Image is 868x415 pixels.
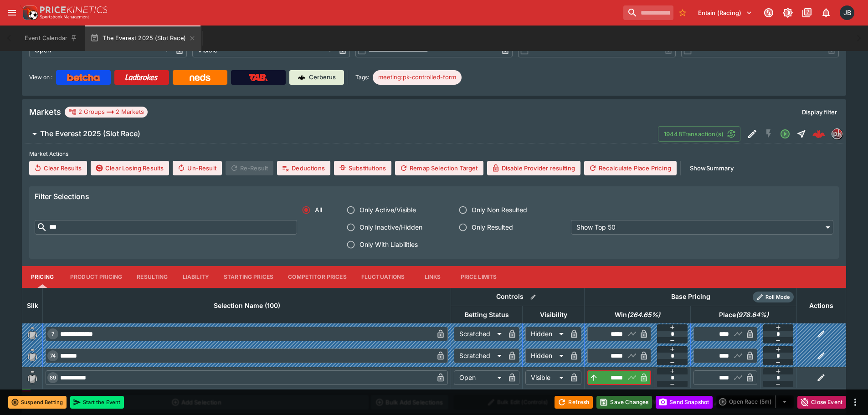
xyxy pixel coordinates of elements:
[50,331,56,337] span: 7
[22,266,63,288] button: Pricing
[173,161,221,175] button: Un-Result
[70,396,124,409] button: Start the Event
[29,147,839,161] label: Market Actions
[684,161,739,175] button: ShowSummary
[525,348,567,363] div: Hidden
[656,396,713,409] button: Send Snapshot
[190,74,210,81] img: Neds
[658,126,740,142] button: 19448Transaction(s)
[29,70,52,85] label: View on :
[25,348,40,363] img: blank-silk.png
[354,266,412,288] button: Fluctuations
[40,129,140,138] h6: The Everest 2025 (Slot Race)
[780,5,796,21] button: Toggle light/dark mode
[360,240,418,249] span: Only With Liabilities
[334,161,391,175] button: Substitutions
[395,161,483,175] button: Remap Selection Target
[840,5,854,20] div: Josh Brown
[20,4,38,22] img: PriceKinetics Logo
[668,291,714,302] div: Base Pricing
[29,161,87,175] button: Clear Results
[412,266,453,288] button: Links
[675,5,690,20] button: No Bookmarks
[797,396,846,409] button: Close Event
[810,125,828,143] a: a9a2a7ef-a868-4089-bb22-c349d4109d5f
[818,5,834,21] button: Notifications
[736,309,769,320] em: ( 978.64 %)
[596,396,652,409] button: Save Changes
[812,128,825,140] div: a9a2a7ef-a868-4089-bb22-c349d4109d5f
[605,309,670,320] span: Win(264.65%)
[777,126,793,142] button: Open
[129,266,175,288] button: Resulting
[584,161,677,175] button: Recalculate Place Pricing
[454,327,505,341] div: Scratched
[527,291,539,303] button: Bulk edit
[29,107,61,117] h5: Markets
[4,5,20,21] button: open drawer
[555,396,593,409] button: Refresh
[744,126,760,142] button: Edit Detail
[48,353,57,359] span: 74
[623,5,673,20] input: search
[25,370,40,385] img: blank-silk.png
[85,26,201,51] button: The Everest 2025 (Slot Race)
[8,396,67,409] button: Suspend Betting
[40,6,108,13] img: PriceKinetics
[453,266,504,288] button: Price Limits
[67,74,100,81] img: Betcha
[627,309,660,320] em: ( 264.65 %)
[709,309,779,320] span: Place(978.64%)
[277,161,330,175] button: Deductions
[216,266,281,288] button: Starting Prices
[454,370,505,385] div: Open
[298,74,305,81] img: Cerberus
[360,222,422,232] span: Only Inactive/Hidden
[796,288,846,323] th: Actions
[837,3,857,23] button: Josh Brown
[454,348,505,363] div: Scratched
[175,266,216,288] button: Liability
[472,205,527,215] span: Only Non Resulted
[793,126,810,142] button: Straight
[850,397,861,408] button: more
[799,5,815,21] button: Documentation
[472,222,513,232] span: Only Resulted
[525,370,567,385] div: Visible
[451,288,585,306] th: Controls
[525,327,567,341] div: Hidden
[832,128,842,139] div: pricekinetics
[204,300,290,311] span: Selection Name (100)
[760,5,777,21] button: Connected to PK
[35,192,833,201] h6: Filter Selections
[25,327,40,341] img: blank-silk.png
[40,15,89,19] img: Sportsbook Management
[487,161,580,175] button: Disable Provider resulting
[22,125,658,143] button: The Everest 2025 (Slot Race)
[125,74,158,81] img: Ladbrokes
[530,309,577,320] span: Visibility
[753,292,794,302] div: Show/hide Price Roll mode configuration.
[19,26,83,51] button: Event Calendar
[48,374,58,381] span: 89
[249,74,268,81] img: TabNZ
[226,161,273,175] span: Re-Result
[812,128,825,140] img: logo-cerberus--red.svg
[68,107,144,118] div: 2 Groups 2 Markets
[455,309,519,320] span: Betting Status
[289,70,344,85] a: Cerberus
[832,129,842,139] img: pricekinetics
[373,73,462,82] span: meeting:pk-controlled-form
[762,293,794,301] span: Roll Mode
[315,205,322,215] span: All
[796,105,842,119] button: Display filter
[716,395,794,408] div: split button
[309,73,336,82] p: Cerberus
[91,161,169,175] button: Clear Losing Results
[780,128,791,139] svg: Open
[355,70,369,85] label: Tags:
[571,220,833,235] div: Show Top 50
[693,5,758,20] button: Select Tenant
[760,126,777,142] button: SGM Disabled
